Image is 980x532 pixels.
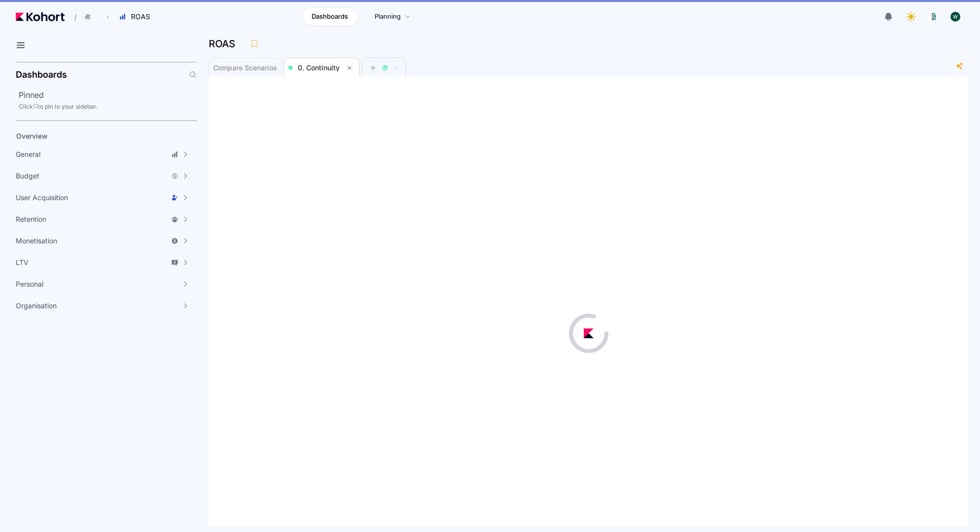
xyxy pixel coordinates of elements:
a: Dashboards [302,7,358,26]
span: Compare Scenarios [213,64,277,71]
span: Budget [16,171,39,181]
a: Overview [13,129,180,144]
div: Click to pin to your sidebar. [19,103,197,111]
h3: ROAS [209,39,241,49]
img: logo_logo_images_1_20240607072359498299_20240828135028712857.jpeg [929,12,939,22]
span: ROAS [131,12,150,22]
span: Planning [375,12,401,22]
span: Overview [16,132,48,140]
span: Retention [16,214,46,224]
h2: Dashboards [16,70,67,79]
h2: Pinned [19,89,197,101]
span: General [16,149,40,159]
span: › [104,13,111,21]
span: Dashboards [312,12,348,22]
span: Monetisation [16,236,57,246]
a: Planning [364,7,421,26]
span: LTV [16,258,29,267]
span: Organisation [16,301,57,311]
button: ROAS [114,8,160,25]
span: Personal [16,279,43,289]
span: 0. Continuity [298,63,340,72]
span: / [66,12,77,22]
span: User Acquisition [16,193,68,203]
img: Kohort logo [16,12,64,21]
